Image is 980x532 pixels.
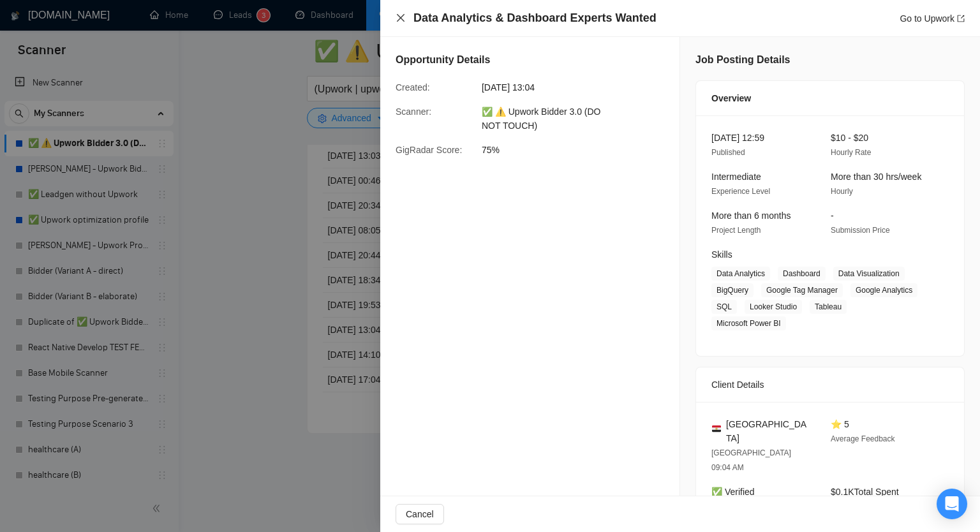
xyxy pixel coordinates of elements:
span: $0.1K Total Spent [831,487,899,497]
span: [DATE] 13:04 [482,80,673,94]
span: Intermediate [711,172,761,182]
span: More than 6 months [711,211,791,221]
span: Skills [711,249,732,260]
span: Experience Level [711,187,770,196]
span: [DATE] 12:59 [711,133,764,143]
h5: Job Posting Details [695,52,790,68]
span: Cancel [406,507,434,521]
span: export [957,15,965,22]
span: - [831,211,834,221]
span: Created: [396,82,430,92]
span: Looker Studio [745,300,802,314]
span: Published [711,148,745,157]
span: Overview [711,91,751,105]
span: Google Analytics [850,283,917,297]
span: Microsoft Power BI [711,316,786,330]
span: SQL [711,300,737,314]
span: Data Visualization [833,267,905,281]
h4: Data Analytics & Dashboard Experts Wanted [413,10,657,26]
span: BigQuery [711,283,754,297]
span: Average Feedback [831,434,895,443]
span: ✅ ⚠️ Upwork Bidder 3.0 (DO NOT TOUCH) [482,107,601,131]
span: [GEOGRAPHIC_DATA] 09:04 AM [711,448,791,472]
img: 🇪🇬 [712,424,721,433]
span: Dashboard [778,267,826,281]
button: Close [396,13,406,24]
div: Client Details [711,367,949,402]
a: Go to Upworkexport [900,13,965,24]
span: Data Analytics [711,267,770,281]
span: Scanner: [396,107,431,117]
span: Hourly Rate [831,148,871,157]
span: Google Tag Manager [761,283,843,297]
span: More than 30 hrs/week [831,172,921,182]
span: ⭐ 5 [831,419,849,429]
span: $10 - $20 [831,133,868,143]
div: Open Intercom Messenger [937,489,967,519]
h5: Opportunity Details [396,52,490,68]
span: ✅ Verified [711,487,755,497]
button: Cancel [396,504,444,524]
span: Project Length [711,226,761,235]
span: close [396,13,406,23]
span: Hourly [831,187,853,196]
span: 75% [482,143,673,157]
span: [GEOGRAPHIC_DATA] [726,417,810,445]
span: GigRadar Score: [396,145,462,155]
span: Submission Price [831,226,890,235]
span: Tableau [810,300,847,314]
